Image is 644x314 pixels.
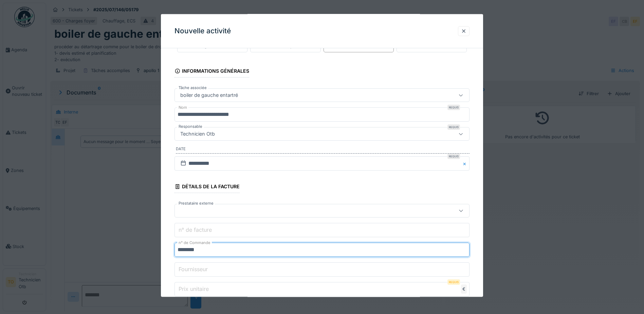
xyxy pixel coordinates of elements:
div: Requis [447,154,460,159]
label: Responsable [177,124,204,129]
button: Close [462,156,470,171]
label: n° de Commande [177,240,212,246]
div: Informations générales [174,66,249,77]
label: Tâche associée [177,85,208,91]
div: Facture externe [339,43,378,49]
div: Technicien Otb [178,130,218,138]
label: n° de facture [177,226,213,234]
div: Détails de la facture [174,181,240,193]
div: Requis [447,279,460,285]
h3: Nouvelle activité [174,27,231,35]
div: Matériel [420,43,443,49]
label: Prix unitaire [177,285,210,293]
div: boiler de gauche entartré [178,91,241,99]
label: Prestataire externe [177,200,215,206]
div: Heures [202,43,223,49]
div: Transport [272,43,299,49]
div: € [461,284,467,294]
label: Fournisseur [177,265,209,273]
div: Requis [447,124,460,130]
label: Nom [177,105,188,110]
label: Date [176,146,470,154]
div: Requis [447,105,460,110]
